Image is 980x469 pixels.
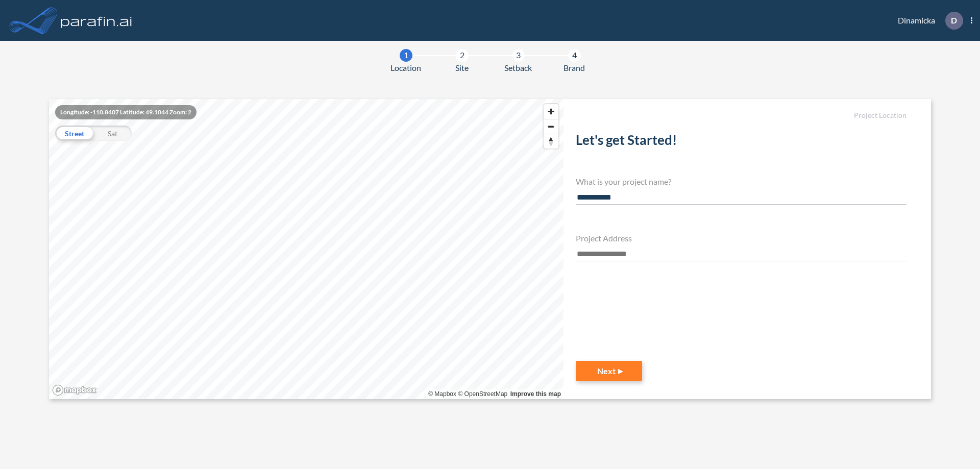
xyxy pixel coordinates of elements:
span: Brand [563,62,585,74]
div: Sat [93,126,132,141]
span: Setback [504,62,532,74]
button: Zoom in [544,104,558,119]
span: Site [455,62,469,74]
a: OpenStreetMap [458,390,507,398]
span: Reset bearing to north [544,134,558,149]
a: Improve this map [510,390,561,398]
div: Street [55,126,93,141]
h2: Let's get Started! [576,132,906,152]
h4: What is your project name? [576,177,906,186]
h5: Project Location [576,111,906,120]
div: 4 [568,49,581,62]
button: Reset bearing to north [544,134,558,149]
button: Zoom out [544,119,558,134]
a: Mapbox [428,390,456,398]
button: Next [576,361,642,381]
h4: Project Address [576,233,906,243]
span: Zoom out [544,119,558,134]
img: logo [59,10,134,31]
span: Location [390,62,421,74]
div: Dinamicka [883,12,972,30]
canvas: Map [49,99,563,399]
div: 3 [512,49,525,62]
div: Longitude: -110.8407 Latitude: 49.1044 Zoom: 2 [55,105,197,119]
div: 1 [400,49,412,62]
a: Mapbox homepage [52,384,97,396]
p: D [951,16,957,25]
div: 2 [456,49,469,62]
